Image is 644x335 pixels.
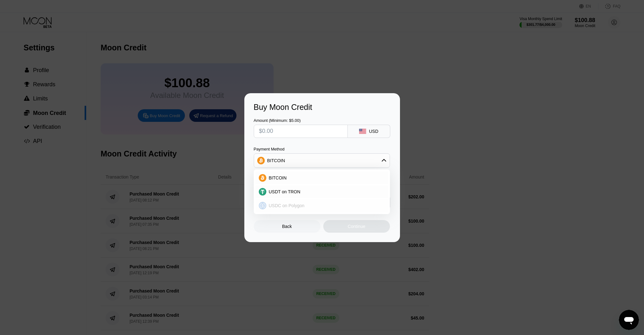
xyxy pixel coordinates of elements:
iframe: Button to launch messaging window [619,310,639,330]
div: Back [282,224,292,229]
div: BITCOIN [267,158,285,163]
span: USDT on TRON [269,189,301,194]
div: Buy Moon Credit [254,103,391,112]
input: $0.00 [259,125,342,138]
div: USDC on Polygon [256,199,388,212]
div: USDT on TRON [256,185,388,198]
span: USDC on Polygon [269,203,305,208]
div: USD [369,129,378,134]
div: Payment Method [254,147,390,151]
div: BITCOIN [254,154,390,167]
span: BITCOIN [269,175,287,180]
div: Back [254,220,320,233]
div: BITCOIN [256,172,388,184]
div: Amount (Minimum: $5.00) [254,118,348,123]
